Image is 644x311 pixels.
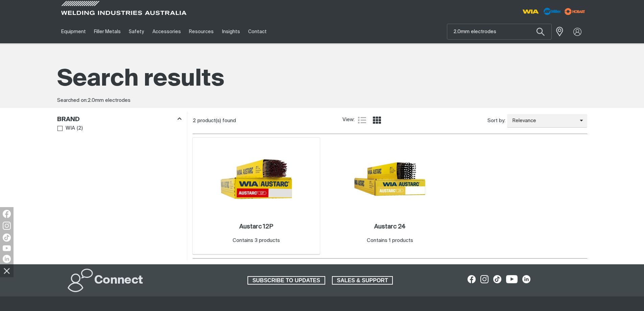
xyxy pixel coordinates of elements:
[563,6,587,17] img: miller
[57,124,75,133] a: WIA
[3,222,11,230] img: Instagram
[57,116,80,124] h3: Brand
[148,20,185,43] a: Accessories
[90,20,125,43] a: Filler Metals
[3,210,11,218] img: Facebook
[57,20,455,43] nav: Main
[77,125,83,132] span: ( 2 )
[66,125,75,132] span: WIA
[247,276,325,285] a: SUBSCRIBE TO UPDATES
[218,20,244,43] a: Insights
[244,20,271,43] a: Contact
[1,265,13,276] img: hide socials
[57,124,181,133] ul: Brand
[447,24,551,39] input: Product name or item number...
[233,237,280,245] div: Contains 3 products
[342,116,355,124] span: View:
[193,112,587,129] section: Product list controls
[185,20,218,43] a: Resources
[94,273,143,288] h2: Connect
[57,112,182,133] aside: Filters
[57,97,587,105] div: Searched on:
[3,234,11,242] img: TikTok
[507,117,580,125] span: Relevance
[332,276,393,285] a: SALES & SUPPORT
[3,255,11,263] img: LinkedIn
[248,276,325,285] span: SUBSCRIBE TO UPDATES
[193,117,342,124] div: 2
[220,143,292,215] img: Austarc 12P
[3,245,11,251] img: YouTube
[125,20,148,43] a: Safety
[374,223,406,231] a: Austarc 24
[88,98,130,103] span: 2.0mm electrodes
[354,143,426,215] img: Austarc 24
[374,224,406,230] h2: Austarc 24
[197,118,236,123] span: product(s) found
[333,276,392,285] span: SALES & SUPPORT
[487,117,505,125] span: Sort by:
[57,64,587,94] h1: Search results
[57,20,90,43] a: Equipment
[57,115,182,124] div: Brand
[367,237,413,245] div: Contains 1 products
[239,223,273,231] a: Austarc 12P
[239,224,273,230] h2: Austarc 12P
[358,116,366,124] a: List view
[529,24,552,40] button: Search products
